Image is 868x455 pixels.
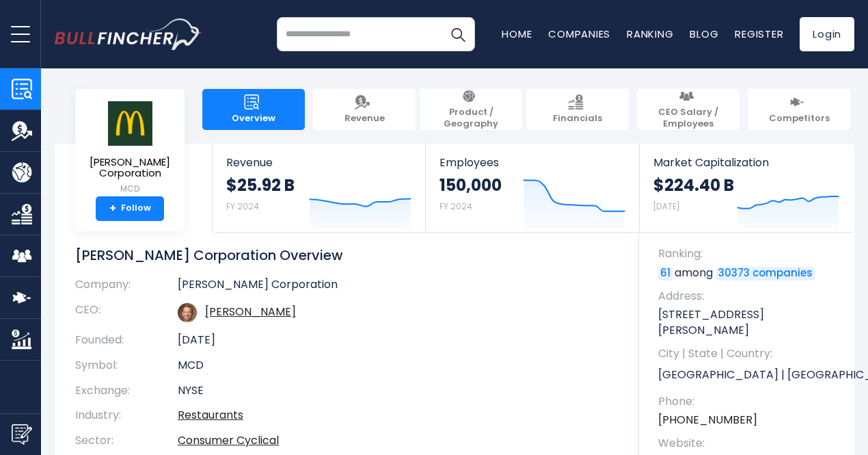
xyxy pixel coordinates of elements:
span: Competitors [769,113,830,125]
a: 30373 companies [716,267,815,281]
span: Revenue [226,156,411,169]
span: City | State | Country: [658,346,841,361]
span: Product / Geography [426,107,515,130]
a: Financials [526,89,629,130]
a: Consumer Cyclical [178,432,279,448]
a: Login [800,17,854,51]
th: Exchange: [75,378,178,404]
p: among [658,265,841,281]
a: Restaurants [178,407,243,423]
th: Industry: [75,403,178,428]
span: Website: [658,436,841,451]
button: Search [441,17,475,51]
a: Market Capitalization $224.40 B [DATE] [640,144,853,232]
small: [DATE] [653,200,679,212]
small: FY 2024 [439,200,472,212]
td: MCD [178,353,619,378]
span: Revenue [344,113,385,125]
a: Product / Geography [420,89,522,130]
img: chris-kempczinski.jpg [178,303,197,322]
span: CEO Salary / Employees [644,107,733,130]
span: Phone: [658,394,841,409]
a: Companies [548,27,610,41]
th: CEO: [75,298,178,328]
p: [STREET_ADDRESS][PERSON_NAME] [658,307,841,338]
strong: $25.92 B [226,174,295,196]
th: Company: [75,278,178,298]
h1: [PERSON_NAME] Corporation Overview [75,246,619,264]
a: CEO Salary / Employees [637,89,740,130]
img: bullfincher logo [55,18,202,50]
a: [PERSON_NAME] Corporation MCD [85,100,174,196]
th: Symbol: [75,353,178,378]
td: NYSE [178,378,619,404]
a: Revenue $25.92 B FY 2024 [213,144,425,232]
a: Ranking [627,27,673,41]
a: ceo [205,304,296,320]
td: [DATE] [178,328,619,353]
a: +Follow [96,196,164,221]
span: [PERSON_NAME] Corporation [86,157,174,179]
span: Financials [553,113,602,125]
a: 61 [658,267,673,281]
a: Go to homepage [55,18,202,50]
strong: + [109,203,116,215]
small: MCD [86,183,174,195]
span: Ranking: [658,246,841,261]
a: Home [502,27,532,41]
span: Overview [232,113,275,125]
td: [PERSON_NAME] Corporation [178,278,619,298]
a: Blog [690,27,718,41]
strong: 150,000 [439,174,502,196]
th: Sector: [75,428,178,454]
p: [GEOGRAPHIC_DATA] | [GEOGRAPHIC_DATA] | US [658,365,841,386]
a: [PHONE_NUMBER] [658,413,757,428]
span: Address: [658,289,841,304]
strong: $224.40 B [653,174,734,196]
small: FY 2024 [226,200,259,212]
a: Overview [202,89,305,130]
a: Employees 150,000 FY 2024 [426,144,638,232]
span: Employees [439,156,625,169]
span: Market Capitalization [653,156,839,169]
a: Register [735,27,783,41]
a: Revenue [313,89,416,130]
th: Founded: [75,328,178,353]
a: Competitors [748,89,850,130]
